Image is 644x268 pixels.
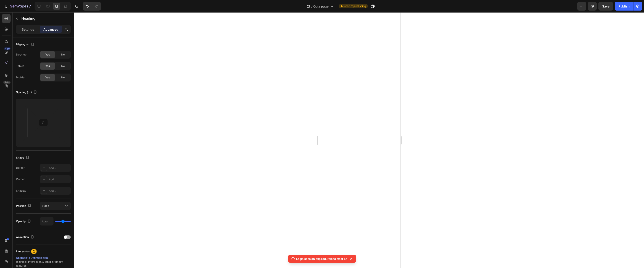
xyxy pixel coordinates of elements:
div: 450 [4,47,11,50]
input: 0 [18,119,25,126]
div: Interaction [16,250,30,253]
p: Settings [22,27,34,32]
div: Shadow [16,189,26,193]
span: No [61,76,65,79]
div: Add... [49,166,70,170]
div: Add... [49,189,70,193]
input: 4px [30,119,36,126]
div: Mobile [16,76,24,79]
div: Opacity [16,218,32,224]
div: Publish [618,4,629,9]
p: Advanced [43,27,58,32]
div: Tablet [16,64,24,68]
div: Display on [16,42,35,48]
button: 7 [2,2,33,11]
div: Desktop [16,53,26,57]
span: Yes [45,53,50,57]
iframe: Design area [318,12,400,268]
span: No [61,64,65,68]
input: 0px [39,110,48,116]
div: Upgrade to Optimize plan [16,256,71,260]
span: Yes [45,64,50,68]
button: Save [598,2,613,11]
div: Border [16,166,25,170]
div: Corner [16,177,25,181]
div: Position [16,203,32,209]
div: Undo/Redo [83,2,101,11]
button: Static [40,202,71,210]
input: 21 [39,139,48,145]
span: Quiz page [313,4,328,9]
span: Static [42,204,49,207]
input: Auto [40,217,53,225]
span: Yes [45,76,50,79]
p: Login session expired, reload after 5s [296,257,347,261]
div: Add... [49,177,70,181]
div: Shape [16,155,30,161]
button: Publish [615,2,633,11]
div: to unlock Interaction & other premium features. [16,256,71,268]
span: No [61,53,65,57]
input: 0 [39,100,48,107]
span: / [311,4,312,9]
div: Spacing (px) [16,89,38,95]
span: Save [602,4,609,8]
input: 0 [62,119,68,126]
p: Heading [21,16,69,21]
p: 7 [29,4,31,9]
input: 4px [51,119,57,126]
div: Animation [16,234,35,240]
span: Need republishing [343,4,366,8]
div: Beta [3,81,11,84]
input: 0px [39,129,48,135]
